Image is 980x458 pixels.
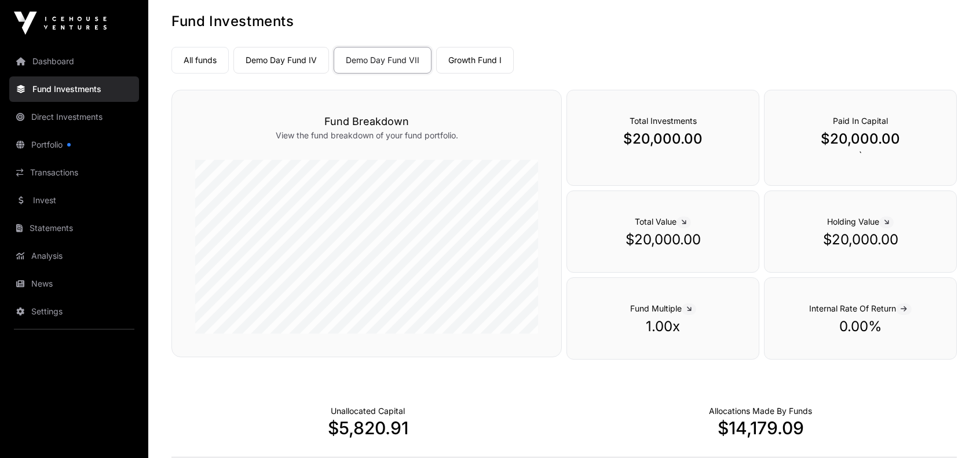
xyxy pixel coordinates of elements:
[833,116,888,126] span: Paid In Capital
[788,130,933,148] p: $20,000.00
[9,243,139,269] a: Analysis
[788,230,933,249] p: $20,000.00
[9,160,139,185] a: Transactions
[9,49,139,74] a: Dashboard
[171,12,957,31] h1: Fund Investments
[590,230,736,249] p: $20,000.00
[334,47,432,74] a: Demo Day Fund VII
[331,405,405,417] p: Cash not yet allocated
[14,12,107,35] img: Icehouse Ventures Logo
[630,303,696,313] span: Fund Multiple
[9,299,139,324] a: Settings
[635,217,691,226] span: Total Value
[764,90,957,186] div: `
[233,47,329,74] a: Demo Day Fund IV
[9,271,139,296] a: News
[630,116,697,126] span: Total Investments
[195,113,538,130] h3: Fund Breakdown
[827,217,894,226] span: Holding Value
[709,405,812,417] p: Capital Deployed Into Companies
[9,188,139,213] a: Invest
[9,104,139,130] a: Direct Investments
[809,303,912,313] span: Internal Rate Of Return
[9,132,139,157] a: Portfolio
[9,76,139,102] a: Fund Investments
[195,130,538,141] p: View the fund breakdown of your fund portfolio.
[788,317,933,336] p: 0.00%
[171,417,564,438] p: $5,820.91
[590,130,736,148] p: $20,000.00
[564,417,957,438] p: $14,179.09
[590,317,736,336] p: 1.00x
[9,215,139,241] a: Statements
[171,47,229,74] a: All funds
[436,47,514,74] a: Growth Fund I
[922,402,980,458] iframe: Chat Widget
